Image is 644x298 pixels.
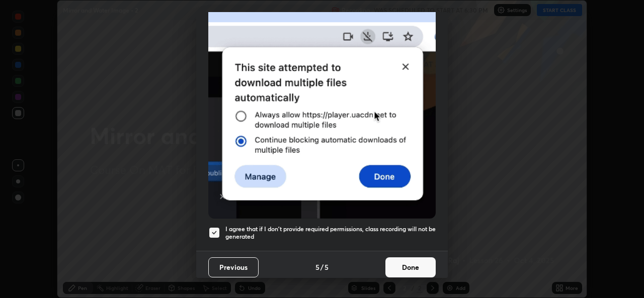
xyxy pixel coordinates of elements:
button: Previous [208,257,259,277]
h4: 5 [315,262,319,272]
h4: / [320,262,324,272]
h4: 5 [325,262,329,272]
button: Done [385,257,436,277]
h5: I agree that if I don't provide required permissions, class recording will not be generated [225,225,436,241]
